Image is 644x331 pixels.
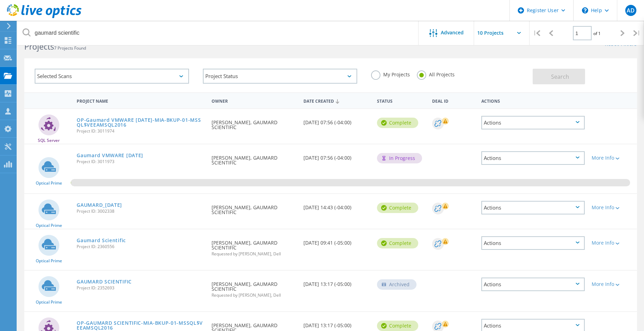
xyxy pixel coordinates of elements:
[77,245,205,249] span: Project ID: 2360556
[73,94,208,107] div: Project Name
[77,238,126,243] a: Gaumard Scientific
[300,271,373,294] div: [DATE] 13:17 (-05:00)
[592,205,634,210] div: More Info
[36,259,62,263] span: Optical Prime
[212,293,297,297] span: Requested by [PERSON_NAME], Dell
[593,31,601,36] span: of 1
[77,279,132,284] a: GAUMARD SCIENTIFIC
[212,252,297,256] span: Requested by [PERSON_NAME], Dell
[77,118,205,127] a: OP-Gaumard VMWARE [DATE]-MIA-BKUP-01-MSSQL$VEEAMSQL2016
[36,223,62,228] span: Optical Prime
[592,155,634,160] div: More Info
[481,201,585,214] div: Actions
[203,69,357,84] div: Project Status
[377,203,418,213] div: Complete
[630,21,644,45] div: |
[208,109,300,137] div: [PERSON_NAME], GAUMARD SCIENTIFIC
[77,209,205,213] span: Project ID: 3002338
[377,321,418,331] div: Complete
[592,240,634,245] div: More Info
[35,69,189,84] div: Selected Scans
[77,321,205,330] a: OP-GAUMARD SCIENTIFIC-MIA-BKUP-01-MSSQL$VEEAMSQL2016
[38,138,60,143] span: SQL Server
[481,278,585,291] div: Actions
[551,73,569,80] span: Search
[377,118,418,128] div: Complete
[208,229,300,263] div: [PERSON_NAME], GAUMARD SCIENTIFIC
[592,282,634,287] div: More Info
[17,21,419,45] input: Search projects by name, owner, ID, company, etc
[627,8,635,13] span: AD
[478,94,588,107] div: Actions
[300,229,373,252] div: [DATE] 09:41 (-05:00)
[481,116,585,129] div: Actions
[36,181,62,185] span: Optical Prime
[377,238,418,248] div: Complete
[300,144,373,167] div: [DATE] 07:56 (-04:00)
[77,203,122,207] a: GAUMARD_[DATE]
[373,94,429,107] div: Status
[300,109,373,132] div: [DATE] 07:56 (-04:00)
[481,151,585,165] div: Actions
[377,153,422,163] div: In Progress
[533,69,585,84] button: Search
[429,94,478,107] div: Deal Id
[54,45,86,51] span: 7 Projects Found
[300,194,373,217] div: [DATE] 14:43 (-04:00)
[481,236,585,250] div: Actions
[77,153,143,158] a: Gaumard VMWARE [DATE]
[530,21,544,45] div: |
[300,94,373,107] div: Date Created
[77,129,205,133] span: Project ID: 3011974
[371,70,410,77] label: My Projects
[582,7,588,14] svg: \n
[208,144,300,172] div: [PERSON_NAME], GAUMARD SCIENTIFIC
[77,286,205,290] span: Project ID: 2352693
[208,194,300,222] div: [PERSON_NAME], GAUMARD SCIENTIFIC
[417,70,455,77] label: All Projects
[208,94,300,107] div: Owner
[377,279,417,290] div: Archived
[208,271,300,304] div: [PERSON_NAME], GAUMARD SCIENTIFIC
[7,15,81,19] a: Live Optics Dashboard
[36,300,62,304] span: Optical Prime
[441,30,464,35] span: Advanced
[77,160,205,164] span: Project ID: 3011973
